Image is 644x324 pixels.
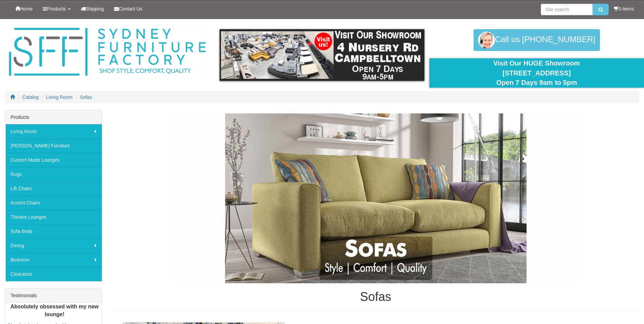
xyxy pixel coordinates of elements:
[47,6,66,12] span: Products
[5,224,102,238] a: Sofa Beds
[5,181,102,196] a: Lift Chairs
[76,0,109,17] a: Shipping
[5,153,102,167] a: Custom Made Lounges
[220,29,424,81] img: showroom.gif
[435,58,639,88] div: Visit Our HUGE Showroom [STREET_ADDRESS] Open 7 Days 9am to 5pm
[86,6,104,12] span: Shipping
[5,124,102,139] a: Living Room
[5,238,102,253] a: Dining
[22,94,39,100] a: Catalog
[5,110,102,124] div: Products
[614,5,634,12] li: 0 items
[46,94,73,100] a: Living Room
[112,290,639,304] h1: Sofas
[11,304,99,317] b: Absolutely obsessed with my new lounge!
[20,6,33,12] span: Home
[80,94,92,100] a: Sofas
[10,0,38,17] a: Home
[38,0,75,17] a: Products
[541,4,593,15] input: Site search
[109,0,147,17] a: Contact Us
[5,139,102,153] a: [PERSON_NAME] Furniture
[5,289,102,303] div: Testimonials
[5,253,102,267] a: Bedroom
[5,196,102,210] a: Accent Chairs
[5,267,102,281] a: Clearance
[119,6,142,12] span: Contact Us
[5,26,209,78] img: Sydney Furniture Factory
[5,167,102,181] a: Rugs
[172,113,579,283] img: Sofas
[5,210,102,224] a: Theatre Lounges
